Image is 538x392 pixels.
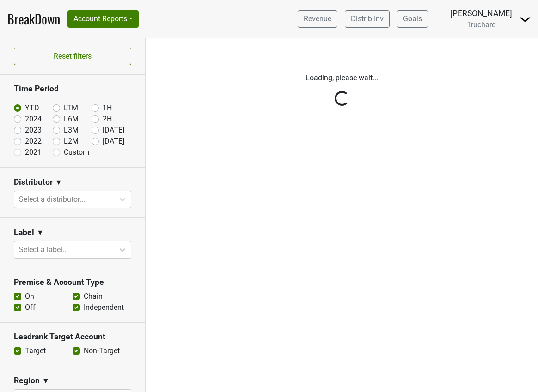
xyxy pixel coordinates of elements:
[520,14,531,25] img: Dropdown Menu
[7,9,60,29] a: BreakDown
[298,10,337,28] a: Revenue
[397,10,428,28] a: Goals
[450,7,512,19] div: [PERSON_NAME]
[153,72,531,84] p: Loading, please wait...
[345,10,390,28] a: Distrib Inv
[67,10,139,28] button: Account Reports
[467,20,496,29] span: Truchard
